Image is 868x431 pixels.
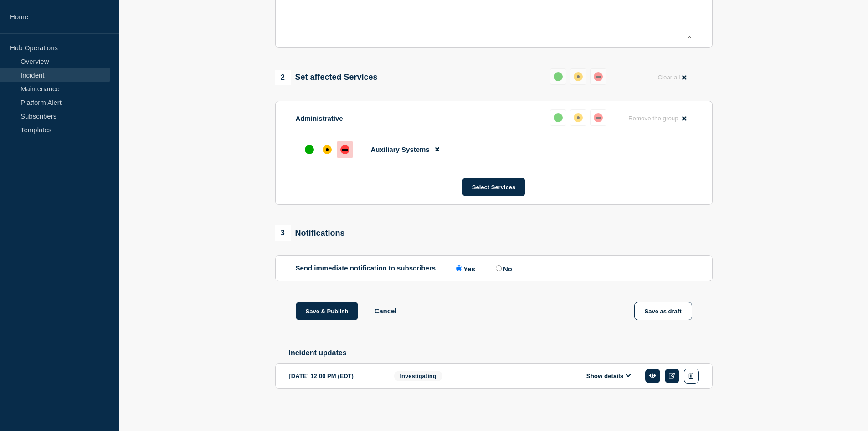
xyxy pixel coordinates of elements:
[275,225,291,241] span: 3
[574,72,583,81] div: affected
[493,264,512,273] label: No
[652,68,692,86] button: Clear all
[296,302,359,320] button: Save & Publish
[296,114,343,122] p: Administrative
[462,178,525,196] button: Select Services
[275,70,291,85] span: 2
[590,68,606,85] button: down
[289,349,713,357] h2: Incident updates
[496,265,502,271] input: No
[394,371,442,381] span: Investigating
[550,68,566,85] button: up
[594,113,603,122] div: down
[628,115,678,122] span: Remove the group
[570,109,586,126] button: affected
[305,145,314,154] div: up
[456,265,462,271] input: Yes
[554,113,563,122] div: up
[289,369,380,384] div: [DATE] 12:00 PM (EDT)
[623,109,692,127] button: Remove the group
[323,145,332,154] div: affected
[371,145,430,153] span: Auxiliary Systems
[554,72,563,81] div: up
[296,264,692,273] div: Send immediate notification to subscribers
[570,68,586,85] button: affected
[374,307,396,315] button: Cancel
[275,225,345,241] div: Notifications
[550,109,566,126] button: up
[574,113,583,122] div: affected
[634,302,692,320] button: Save as draft
[454,264,475,273] label: Yes
[296,264,436,273] p: Send immediate notification to subscribers
[584,372,634,380] button: Show details
[594,72,603,81] div: down
[590,109,606,126] button: down
[275,70,378,85] div: Set affected Services
[340,145,349,154] div: down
